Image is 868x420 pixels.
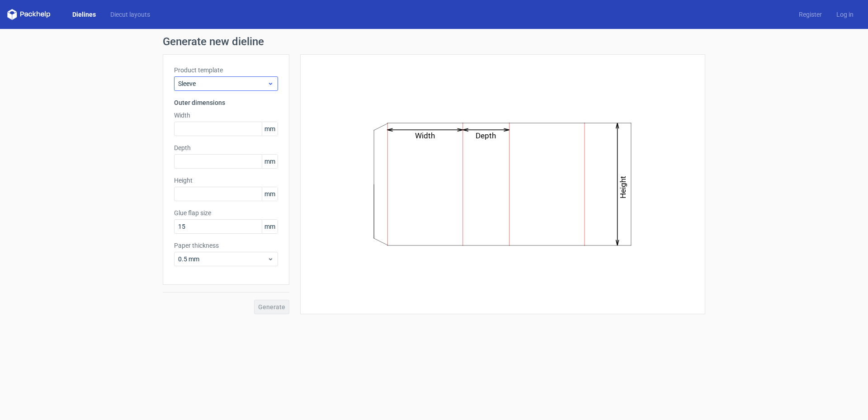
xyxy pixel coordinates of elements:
[178,79,267,88] span: Sleeve
[174,98,278,107] h3: Outer dimensions
[792,10,829,19] a: Register
[262,220,278,233] span: mm
[262,187,278,201] span: mm
[476,131,496,140] text: Depth
[829,10,861,19] a: Log in
[174,66,278,75] label: Product template
[415,131,435,140] text: Width
[178,255,267,264] span: 0.5 mm
[163,36,705,47] h1: Generate new dieline
[174,208,278,217] label: Glue flap size
[174,143,278,152] label: Depth
[619,176,628,198] text: Height
[65,10,103,19] a: Dielines
[103,10,157,19] a: Diecut layouts
[174,176,278,185] label: Height
[174,111,278,120] label: Width
[262,122,278,136] span: mm
[174,241,278,250] label: Paper thickness
[262,155,278,168] span: mm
